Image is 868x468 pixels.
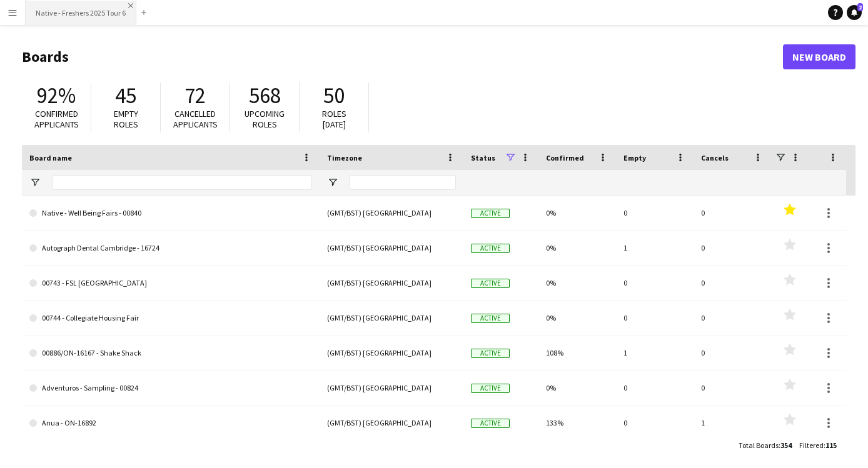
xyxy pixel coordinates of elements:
[701,153,729,162] span: Cancels
[320,406,463,440] div: (GMT/BST) [GEOGRAPHIC_DATA]
[538,301,616,335] div: 0%
[783,44,855,69] a: New Board
[694,231,771,265] div: 0
[249,82,281,109] span: 568
[694,406,771,440] div: 1
[616,196,694,230] div: 0
[538,336,616,370] div: 108%
[739,433,792,457] div: :
[26,1,136,25] button: Native - Freshers 2025 Tour 6
[29,196,312,231] a: Native - Well Being Fairs - 00840
[616,406,694,440] div: 0
[616,336,694,370] div: 1
[52,175,312,190] input: Board name Filter Input
[320,371,463,405] div: (GMT/BST) [GEOGRAPHIC_DATA]
[29,177,41,188] button: Open Filter Menu
[538,196,616,230] div: 0%
[694,196,771,230] div: 0
[538,371,616,405] div: 0%
[173,108,218,130] span: Cancelled applicants
[694,266,771,300] div: 0
[471,279,510,288] span: Active
[799,441,824,450] span: Filtered
[538,231,616,265] div: 0%
[320,231,463,265] div: (GMT/BST) [GEOGRAPHIC_DATA]
[694,336,771,370] div: 0
[471,349,510,358] span: Active
[320,336,463,370] div: (GMT/BST) [GEOGRAPHIC_DATA]
[320,196,463,230] div: (GMT/BST) [GEOGRAPHIC_DATA]
[115,82,136,109] span: 45
[538,406,616,440] div: 133%
[350,175,456,190] input: Timezone Filter Input
[29,231,312,266] a: Autograph Dental Cambridge - 16724
[847,5,862,20] a: 2
[29,153,72,162] span: Board name
[857,3,863,11] span: 2
[471,314,510,323] span: Active
[184,82,206,109] span: 72
[29,301,312,336] a: 00744 - Collegiate Housing Fair
[471,384,510,393] span: Active
[694,371,771,405] div: 0
[616,266,694,300] div: 0
[320,301,463,335] div: (GMT/BST) [GEOGRAPHIC_DATA]
[623,153,646,162] span: Empty
[327,177,338,188] button: Open Filter Menu
[37,82,76,109] span: 92%
[34,108,79,130] span: Confirmed applicants
[616,301,694,335] div: 0
[538,266,616,300] div: 0%
[616,231,694,265] div: 1
[616,371,694,405] div: 0
[29,266,312,301] a: 00743 - FSL [GEOGRAPHIC_DATA]
[694,301,771,335] div: 0
[799,433,837,457] div: :
[245,108,285,130] span: Upcoming roles
[825,441,837,450] span: 115
[322,108,346,130] span: Roles [DATE]
[29,406,312,441] a: Anua - ON-16892
[471,153,495,162] span: Status
[471,419,510,428] span: Active
[323,82,345,109] span: 50
[327,153,362,162] span: Timezone
[29,371,312,406] a: Adventuros - Sampling - 00824
[22,47,783,66] h1: Boards
[29,336,312,371] a: 00886/ON-16167 - Shake Shack
[780,441,792,450] span: 354
[320,266,463,300] div: (GMT/BST) [GEOGRAPHIC_DATA]
[114,108,138,130] span: Empty roles
[471,209,510,218] span: Active
[739,441,779,450] span: Total Boards
[546,153,584,162] span: Confirmed
[471,244,510,253] span: Active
